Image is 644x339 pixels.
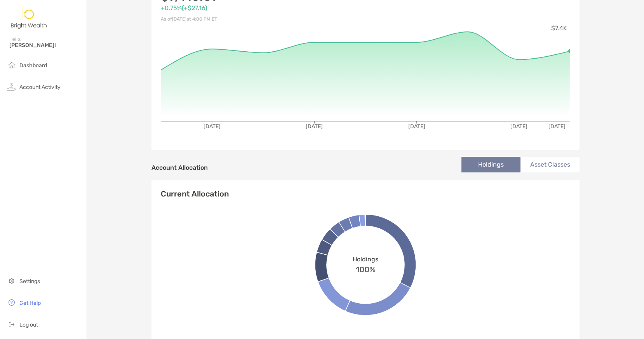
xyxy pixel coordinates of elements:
tspan: [DATE] [408,123,425,130]
h4: Account Allocation [151,164,208,171]
tspan: [DATE] [204,123,221,130]
img: household icon [7,60,16,70]
span: 100% [356,263,376,274]
tspan: [DATE] [306,123,323,130]
tspan: [DATE] [510,123,527,130]
span: Settings [19,278,40,285]
p: +0.75% ( +$27.16 ) [161,3,366,13]
img: logout icon [7,320,16,329]
tspan: [DATE] [548,123,566,130]
span: Dashboard [19,62,47,69]
span: Account Activity [19,84,61,90]
li: Holdings [461,157,520,172]
li: Asset Classes [520,157,580,172]
span: Holdings [353,256,378,263]
img: settings icon [7,276,16,285]
p: As of [DATE] at 4:00 PM ET [161,14,366,24]
tspan: $7.4K [551,24,567,32]
img: activity icon [7,82,16,91]
h4: Current Allocation [161,189,229,198]
img: get-help icon [7,298,16,307]
img: Zoe Logo [9,3,49,31]
span: Get Help [19,300,41,306]
span: Log out [19,322,38,328]
span: [PERSON_NAME]! [9,42,82,49]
